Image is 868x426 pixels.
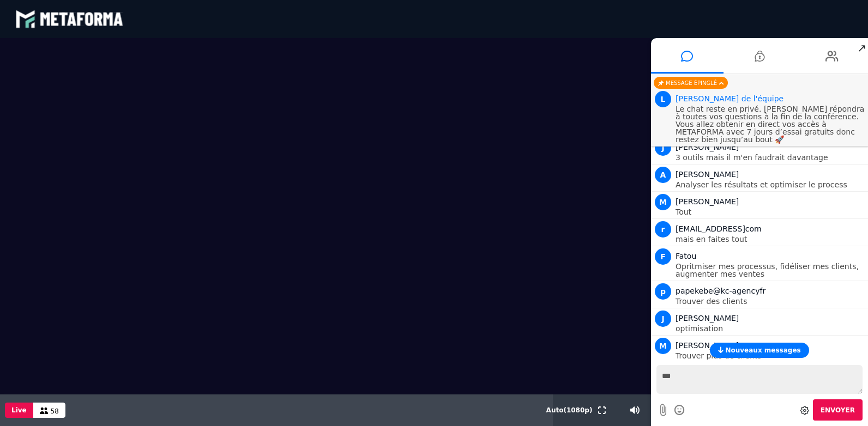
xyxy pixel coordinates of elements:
[676,181,865,188] p: Analyser les résultats et optimiser le process
[676,197,739,206] span: [PERSON_NAME]
[676,208,865,216] p: Tout
[725,346,800,354] span: Nouveaux messages
[544,394,595,426] button: Auto(1080p)
[654,77,728,89] div: Message épinglé
[855,38,868,58] span: ↗
[676,154,865,161] p: 3 outils mais il m'en faudrait davantage
[676,105,865,143] p: Le chat reste en privé. [PERSON_NAME] répondra à toutes vos questions à la fin de la conférence. ...
[821,406,855,414] span: Envoyer
[676,297,865,305] p: Trouver des clients
[676,235,865,243] p: mais en faites tout
[655,139,671,156] span: J
[676,341,739,350] span: [PERSON_NAME]
[676,287,765,295] span: papekebe@kc-agencyfr
[676,94,783,103] span: Animateur
[655,283,671,300] span: p
[676,224,762,233] span: [EMAIL_ADDRESS]com
[655,91,671,107] span: L
[655,221,671,238] span: r
[676,314,739,322] span: [PERSON_NAME]
[655,248,671,265] span: F
[655,167,671,183] span: A
[676,252,696,260] span: Fatou
[676,325,865,332] p: optimisation
[813,399,863,421] button: Envoyer
[5,403,33,418] button: Live
[546,406,593,414] span: Auto ( 1080 p)
[676,263,865,278] p: Opritmiser mes processus, fidéliser mes clients, augmenter mes ventes
[676,143,739,151] span: [PERSON_NAME]
[655,338,671,354] span: M
[710,343,809,358] button: Nouveaux messages
[655,311,671,327] span: J
[51,407,59,415] span: 58
[655,194,671,210] span: M
[676,170,739,179] span: [PERSON_NAME]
